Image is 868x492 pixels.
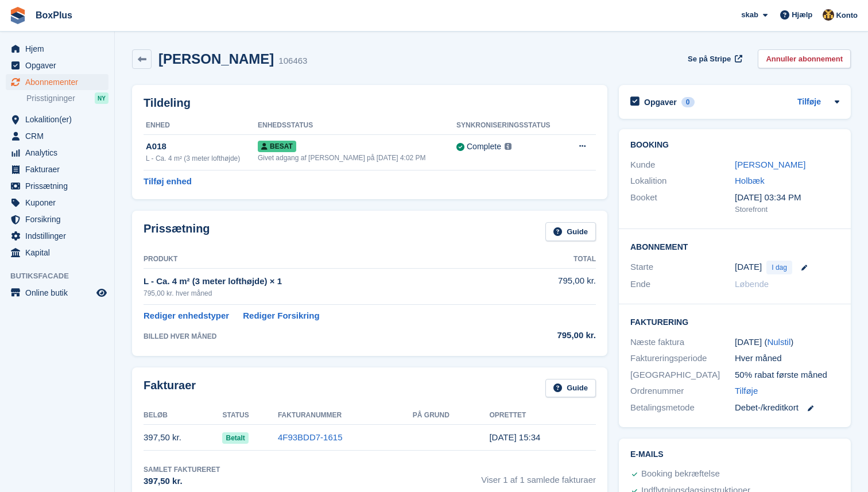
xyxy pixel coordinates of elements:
[630,450,839,459] h2: E-mails
[489,406,596,425] th: Oprettet
[144,275,514,288] div: L - Ca. 4 m² (3 meter lofthøjde) × 1
[630,369,735,382] div: [GEOGRAPHIC_DATA]
[683,49,744,68] a: Se på Stripe
[630,158,735,172] div: Kunde
[766,261,792,274] span: I dag
[735,204,839,215] div: Storefront
[144,175,192,188] a: Tilføj enhed
[25,145,94,161] span: Analytics
[767,337,790,347] a: Nulstil
[144,250,514,269] th: Produkt
[144,117,258,135] th: Enhed
[630,385,735,398] div: Ordrenummer
[6,161,108,177] a: menu
[25,245,94,261] span: Kapital
[630,278,735,291] div: Ende
[144,309,229,323] a: Rediger enhedstyper
[222,432,248,444] span: Betalt
[481,464,596,488] span: Viser 1 af 1 samlede fakturaer
[258,153,456,163] div: Givet adgang af [PERSON_NAME] på [DATE] 4:02 PM
[25,178,94,194] span: Prissætning
[6,285,108,301] a: menu
[6,178,108,194] a: menu
[505,143,511,150] img: icon-info-grey-7440780725fd019a000dd9b08b2336e03edf1995a4989e88bcd33f0948082b44.svg
[741,9,758,21] span: skab
[278,55,307,68] div: 106463
[792,9,812,21] span: Hjælp
[25,195,94,211] span: Kuponer
[735,336,839,349] div: [DATE] ( )
[467,141,501,153] div: Complete
[6,74,108,90] a: menu
[9,7,26,24] img: stora-icon-8386f47178a22dfd0bd8f6a31ec36ba5ce8667c1dd55bd0f319d3a0aa187defe.svg
[25,285,94,301] span: Online butik
[146,140,258,153] div: A018
[146,153,258,164] div: L - Ca. 4 m² (3 meter lofthøjde)
[630,401,735,414] div: Betalingsmetode
[25,228,94,244] span: Indstillinger
[6,57,108,73] a: menu
[735,261,762,274] time: 2025-09-03 23:00:00 UTC
[278,432,343,442] a: 4F93BDD7-1615
[144,96,596,110] h2: Tildeling
[6,111,108,127] a: menu
[95,286,108,300] a: Forhåndsvisning af butik
[545,222,596,241] a: Guide
[735,176,765,185] a: Holbæk
[25,57,94,73] span: Opgaver
[413,406,490,425] th: På grund
[514,268,596,304] td: 795,00 kr.
[144,464,220,475] div: Samlet faktureret
[630,316,839,327] h2: Fakturering
[25,111,94,127] span: Lokalition(er)
[144,222,210,241] h2: Prissætning
[758,49,851,68] a: Annuller abonnement
[26,93,75,104] span: Prisstigninger
[25,41,94,57] span: Hjem
[735,385,758,398] a: Tilføje
[25,74,94,90] span: Abonnementer
[836,10,858,21] span: Konto
[95,92,108,104] div: NY
[735,369,839,382] div: 50% rabat første måned
[25,211,94,227] span: Forsikring
[630,261,735,274] div: Starte
[144,406,222,425] th: Beløb
[735,191,839,204] div: [DATE] 03:34 PM
[6,245,108,261] a: menu
[735,401,839,414] div: Debet-/kreditkort
[630,175,735,188] div: Lokalition
[514,250,596,269] th: Total
[144,288,514,299] div: 795,00 kr. hver måned
[10,270,114,282] span: Butiksfacade
[630,336,735,349] div: Næste faktura
[688,53,731,65] span: Se på Stripe
[681,97,695,107] div: 0
[6,41,108,57] a: menu
[26,92,108,104] a: Prisstigninger NY
[797,96,821,109] a: Tilføje
[144,475,220,488] div: 397,50 kr.
[545,379,596,398] a: Guide
[258,117,456,135] th: Enhedsstatus
[258,141,296,152] span: Besat
[735,160,805,169] a: [PERSON_NAME]
[641,467,720,481] div: Booking bekræftelse
[144,425,222,451] td: 397,50 kr.
[278,406,413,425] th: Fakturanummer
[630,352,735,365] div: Faktureringsperiode
[489,432,540,442] time: 2025-09-04 13:34:39 UTC
[6,128,108,144] a: menu
[144,379,196,398] h2: Fakturaer
[630,141,839,150] h2: Booking
[243,309,319,323] a: Rediger Forsikring
[644,97,677,107] h2: Opgaver
[514,329,596,342] div: 795,00 kr.
[456,117,567,135] th: Synkroniseringsstatus
[158,51,274,67] h2: [PERSON_NAME]
[31,6,77,25] a: BoxPlus
[144,331,514,342] div: BILLED HVER MÅNED
[6,228,108,244] a: menu
[630,191,735,215] div: Booket
[25,128,94,144] span: CRM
